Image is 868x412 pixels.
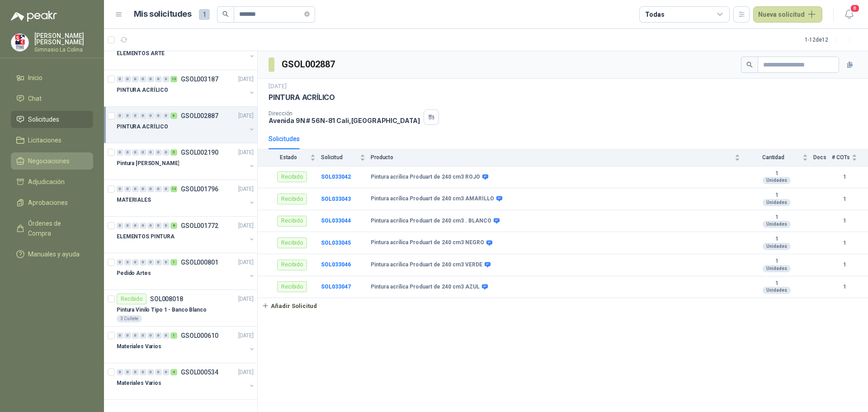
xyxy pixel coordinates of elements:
[155,369,162,375] div: 0
[170,186,177,192] div: 13
[832,283,857,291] b: 1
[140,259,146,265] div: 0
[147,369,154,375] div: 0
[140,332,146,339] div: 0
[170,76,177,82] div: 13
[11,152,93,170] a: Negociaciones
[277,216,307,227] div: Recibido
[124,149,131,156] div: 0
[147,149,154,156] div: 0
[155,149,162,156] div: 0
[28,73,42,83] span: Inicio
[11,34,28,51] img: Company Logo
[745,170,808,177] b: 1
[11,173,93,190] a: Adjudicación
[170,259,177,265] div: 1
[155,223,162,229] div: 0
[181,332,218,339] p: GSOL000610
[124,76,131,82] div: 0
[117,223,123,229] div: 0
[28,177,65,187] span: Adjudicación
[321,261,351,268] a: SOL033046
[269,117,420,124] p: Avenida 9N # 56N-81 Cali , [GEOGRAPHIC_DATA]
[155,186,162,192] div: 0
[763,243,791,250] div: Unidades
[763,287,791,294] div: Unidades
[124,223,131,229] div: 0
[321,149,371,166] th: Solicitud
[163,223,170,229] div: 0
[238,75,254,84] p: [DATE]
[147,113,154,119] div: 0
[117,186,123,192] div: 0
[269,110,420,117] p: Dirección
[763,177,791,184] div: Unidades
[181,76,218,82] p: GSOL003187
[304,11,310,17] span: close-circle
[238,295,254,303] p: [DATE]
[277,171,307,182] div: Recibido
[321,240,351,246] a: SOL033045
[163,149,170,156] div: 0
[28,249,80,259] span: Manuales y ayuda
[117,74,255,103] a: 0 0 0 0 0 0 0 13 GSOL003187[DATE] PINTURA ACRÍLICO
[371,174,480,181] b: Pintura acrílica Produart de 240 cm3 ROJO
[321,154,358,161] span: Solicitud
[321,218,351,224] a: SOL033044
[746,62,753,68] span: search
[150,296,183,302] p: SOL008018
[140,369,146,375] div: 0
[238,185,254,194] p: [DATE]
[763,221,791,228] div: Unidades
[117,149,123,156] div: 0
[140,223,146,229] div: 0
[282,57,336,71] h3: GSOL002887
[132,186,139,192] div: 0
[371,239,484,246] b: Pintura acrílica Produart de 240 cm3 NEGRO
[745,149,813,166] th: Cantidad
[117,369,123,375] div: 0
[763,265,791,272] div: Unidades
[199,9,210,20] span: 1
[163,259,170,265] div: 0
[117,76,123,82] div: 0
[117,342,161,351] p: Materiales Varios
[170,332,177,339] div: 1
[181,149,218,156] p: GSOL002190
[117,184,255,213] a: 0 0 0 0 0 0 0 13 GSOL001796[DATE] MATERIALES
[238,331,254,340] p: [DATE]
[170,113,177,119] div: 6
[124,113,131,119] div: 0
[132,149,139,156] div: 0
[269,154,308,161] span: Estado
[269,82,287,91] p: [DATE]
[181,369,218,375] p: GSOL000534
[181,113,218,119] p: GSOL002887
[321,284,351,290] a: SOL033047
[170,369,177,375] div: 4
[258,298,321,313] button: Añadir Solicitud
[321,196,351,202] a: SOL033043
[117,259,123,265] div: 0
[321,174,351,180] a: SOL033042
[140,186,146,192] div: 0
[832,195,857,204] b: 1
[238,258,254,267] p: [DATE]
[163,332,170,339] div: 0
[170,223,177,229] div: 8
[238,148,254,157] p: [DATE]
[117,367,255,396] a: 0 0 0 0 0 0 0 4 GSOL000534[DATE] Materiales Varios
[745,214,808,221] b: 1
[28,114,59,124] span: Solicitudes
[11,215,93,242] a: Órdenes de Compra
[745,236,808,243] b: 1
[28,198,68,208] span: Aprobaciones
[147,186,154,192] div: 0
[147,259,154,265] div: 0
[117,306,207,314] p: Pintura Vinilo Tipo 1 - Banco Blanco
[763,199,791,206] div: Unidades
[117,49,165,58] p: ELEMENTOS ARTE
